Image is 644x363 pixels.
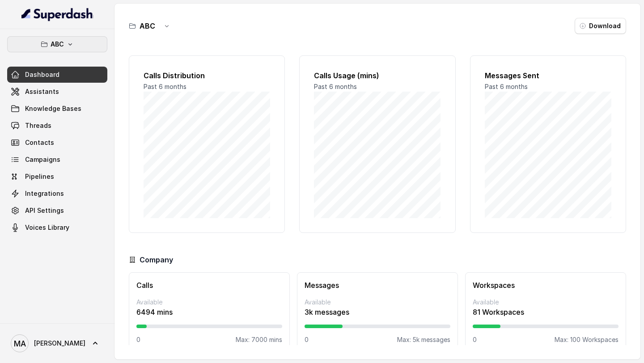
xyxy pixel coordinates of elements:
a: [PERSON_NAME] [7,331,107,356]
p: Available [136,298,282,307]
h3: Calls [136,280,282,291]
p: Max: 5k messages [397,335,450,344]
a: Pipelines [7,169,107,185]
span: Past 6 months [144,83,186,90]
span: Contacts [25,138,54,147]
p: 0 [305,335,309,344]
h2: Calls Usage (mins) [314,70,441,81]
span: Pipelines [25,172,54,181]
p: Available [305,298,450,307]
p: ABC [51,39,64,50]
button: Download [575,18,626,34]
span: Voices Library [25,223,69,232]
p: Max: 7000 mins [236,335,282,344]
p: Max: 100 Workspaces [555,335,619,344]
p: 0 [136,335,140,344]
h3: ABC [140,21,155,31]
h2: Messages Sent [485,70,611,81]
h3: Company [140,254,173,265]
img: light.svg [21,7,93,21]
span: Assistants [25,87,59,96]
p: Available [473,298,619,307]
a: Knowledge Bases [7,101,107,117]
a: Threads [7,118,107,134]
p: 0 [473,335,477,344]
h3: Messages [305,280,450,291]
p: 6494 mins [136,307,282,317]
a: Voices Library [7,219,107,236]
a: Dashboard [7,67,107,83]
span: Knowledge Bases [25,104,81,113]
span: API Settings [25,206,64,215]
a: Integrations [7,186,107,202]
span: Integrations [25,189,64,198]
a: Contacts [7,135,107,151]
span: Threads [25,121,51,130]
text: MA [14,339,26,348]
span: [PERSON_NAME] [34,339,85,348]
span: Campaigns [25,155,60,164]
a: API Settings [7,203,107,219]
h3: Workspaces [473,280,619,291]
span: Past 6 months [314,83,357,90]
a: Assistants [7,84,107,100]
span: Dashboard [25,70,59,79]
a: Campaigns [7,152,107,168]
p: 3k messages [305,307,450,317]
p: 81 Workspaces [473,307,619,317]
h2: Calls Distribution [144,70,270,81]
span: Past 6 months [485,83,528,90]
button: ABC [7,36,107,52]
